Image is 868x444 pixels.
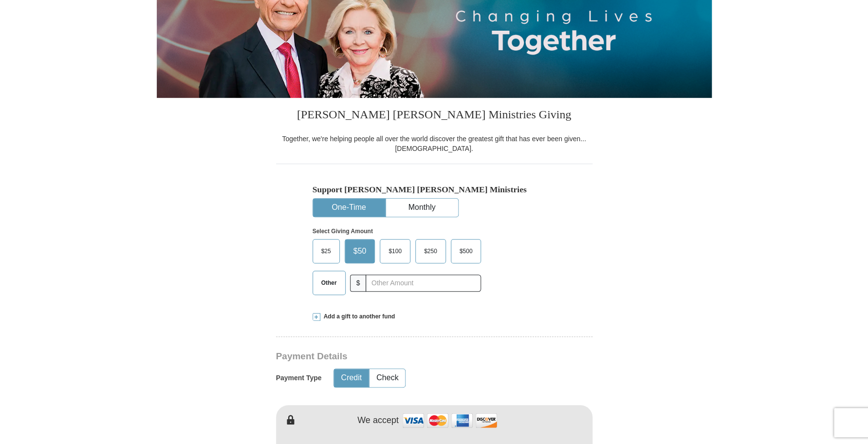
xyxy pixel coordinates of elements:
span: $25 [316,244,336,259]
h4: We accept [357,415,399,426]
img: credit cards accepted [401,410,499,431]
h3: [PERSON_NAME] [PERSON_NAME] Ministries Giving [276,98,592,134]
button: Check [369,369,405,387]
button: Credit [334,369,369,387]
span: Other [316,276,342,290]
input: Other Amount [366,275,481,292]
strong: Select Giving Amount [313,228,373,235]
h5: Support [PERSON_NAME] [PERSON_NAME] Ministries [313,185,556,195]
h3: Payment Details [276,351,524,362]
span: $50 [349,244,371,259]
span: $250 [419,244,442,259]
span: $500 [455,244,478,259]
span: Add a gift to another fund [320,313,395,321]
span: $100 [384,244,406,259]
button: Monthly [386,199,458,217]
div: Together, we're helping people all over the world discover the greatest gift that has ever been g... [276,134,592,153]
h5: Payment Type [276,374,322,382]
button: One-Time [313,199,385,217]
span: $ [350,275,367,292]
